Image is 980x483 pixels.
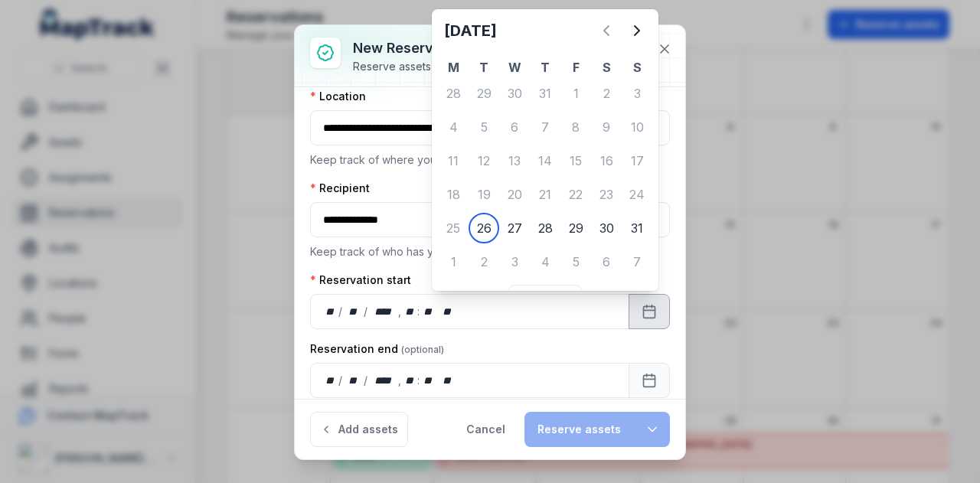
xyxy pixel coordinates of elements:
[438,112,469,142] div: Monday 4 August 2025
[469,246,499,277] div: Tuesday 2 September 2025
[338,304,344,319] div: /
[560,112,591,142] div: 8
[417,373,421,388] div: :
[353,38,556,59] h3: New reservation
[591,179,622,210] div: 23
[438,213,469,243] div: Monday 25 August 2025
[591,112,622,142] div: Saturday 9 August 2025
[622,145,652,176] div: Sunday 17 August 2025
[469,112,499,142] div: Tuesday 5 August 2025
[310,89,366,104] label: Location
[622,179,652,210] div: Sunday 24 August 2025
[499,213,530,243] div: Wednesday 27 August 2025
[310,341,444,357] label: Reservation end
[421,304,436,319] div: minute,
[453,412,518,447] button: Cancel
[499,145,530,176] div: 13
[438,213,469,243] div: 25
[622,145,652,176] div: 17
[364,373,369,388] div: /
[560,179,591,210] div: Friday 22 August 2025
[499,246,530,277] div: 3
[310,202,670,237] input: :rva:-form-item-label
[469,179,499,210] div: 19
[591,145,622,176] div: Saturday 16 August 2025
[560,145,591,176] div: 15
[591,58,622,77] th: S
[499,145,530,176] div: Wednesday 13 August 2025
[530,246,560,277] div: Thursday 4 September 2025
[398,373,403,388] div: ,
[530,179,560,210] div: 21
[438,15,652,279] div: August 2025
[310,181,370,196] label: Recipient
[499,112,530,142] div: 6
[622,179,652,210] div: 24
[622,246,652,277] div: Sunday 7 September 2025
[560,78,591,109] div: Friday 1 August 2025
[438,246,469,277] div: 1
[444,20,591,41] h2: [DATE]
[530,78,560,109] div: 31
[310,273,411,288] label: Reservation start
[530,246,560,277] div: 4
[438,246,469,277] div: Monday 1 September 2025
[591,246,622,277] div: 6
[499,58,530,77] th: W
[622,78,652,109] div: Sunday 3 August 2025
[530,78,560,109] div: Thursday 31 July 2025
[469,213,499,243] div: Today, Tuesday 26 August 2025, First available date
[530,213,560,243] div: Thursday 28 August 2025
[469,145,499,176] div: Tuesday 12 August 2025
[560,213,591,243] div: 29
[403,304,418,319] div: hour,
[469,58,499,77] th: T
[438,15,652,314] div: Calendar
[530,145,560,176] div: 14
[560,246,591,277] div: 5
[622,58,652,77] th: S
[530,58,560,77] th: T
[591,78,622,109] div: 2
[469,213,499,243] div: 26
[438,78,469,109] div: 28
[439,373,456,388] div: am/pm,
[398,304,403,319] div: ,
[499,179,530,210] div: Wednesday 20 August 2025
[591,112,622,142] div: 9
[310,152,670,168] p: Keep track of where your assets are located.
[438,145,469,176] div: 11
[499,246,530,277] div: Wednesday 3 September 2025
[530,213,560,243] div: 28
[323,304,338,319] div: day,
[560,145,591,176] div: Friday 15 August 2025
[591,213,622,243] div: 30
[560,213,591,243] div: Friday 29 August 2025
[438,145,469,176] div: Monday 11 August 2025
[403,373,418,388] div: hour,
[469,112,499,142] div: 5
[499,213,530,243] div: 27
[530,145,560,176] div: Thursday 14 August 2025
[560,112,591,142] div: Friday 8 August 2025
[344,373,364,388] div: month,
[591,179,622,210] div: Saturday 23 August 2025
[622,213,652,243] div: 31
[591,145,622,176] div: 16
[469,78,499,109] div: Tuesday 29 July 2025
[622,246,652,277] div: 7
[530,179,560,210] div: Thursday 21 August 2025
[622,78,652,109] div: 3
[323,373,338,388] div: day,
[439,304,456,319] div: am/pm,
[499,112,530,142] div: Wednesday 6 August 2025
[417,304,421,319] div: :
[530,112,560,142] div: Thursday 7 August 2025
[338,373,344,388] div: /
[499,179,530,210] div: 20
[560,58,591,77] th: F
[421,373,436,388] div: minute,
[499,78,530,109] div: 30
[310,243,670,260] p: Keep track of who has your assets.
[469,145,499,176] div: 12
